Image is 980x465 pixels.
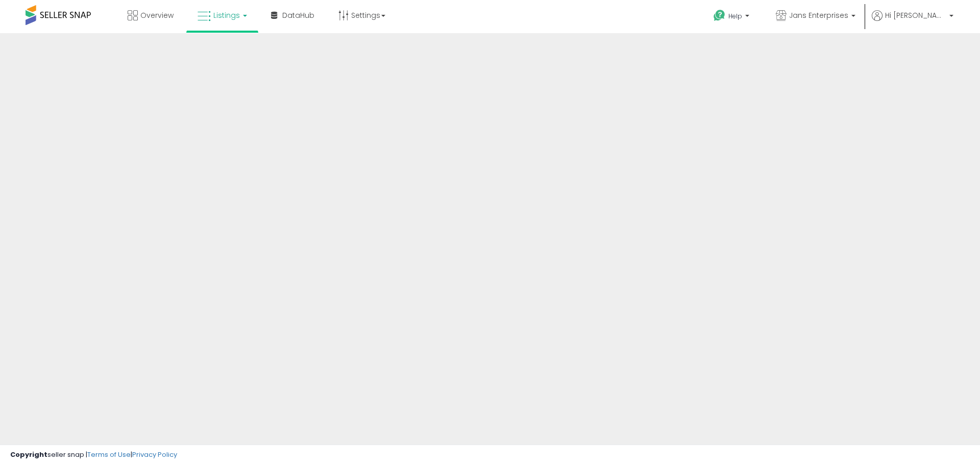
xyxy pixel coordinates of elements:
[872,10,953,33] a: Hi [PERSON_NAME]
[713,9,726,22] i: Get Help
[132,450,177,459] a: Privacy Policy
[10,450,47,459] strong: Copyright
[282,10,314,20] span: DataHub
[213,10,240,20] span: Listings
[705,2,759,33] a: Help
[728,12,742,20] span: Help
[789,10,848,20] span: Jans Enterprises
[885,10,946,20] span: Hi [PERSON_NAME]
[10,450,177,460] div: seller snap | |
[87,450,131,459] a: Terms of Use
[140,10,174,20] span: Overview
